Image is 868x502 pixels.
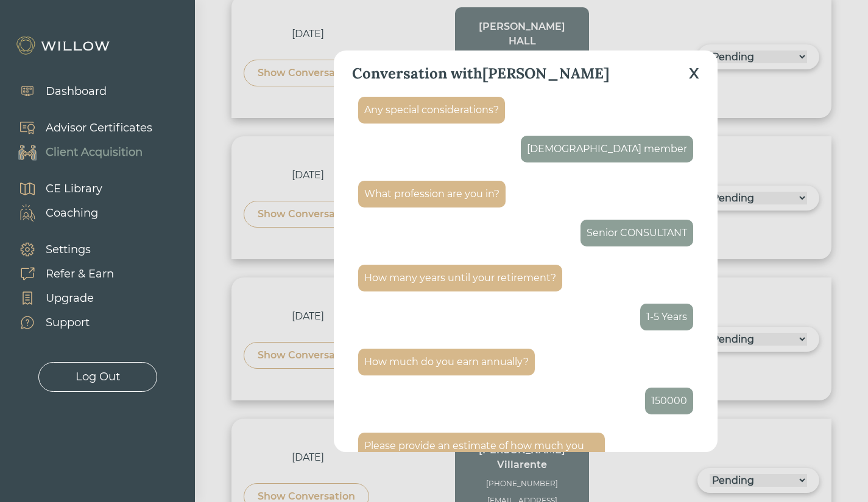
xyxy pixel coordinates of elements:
[6,176,102,201] a: CE Library
[6,201,102,225] a: Coaching
[46,242,91,258] div: Settings
[46,144,143,161] div: Client Acquisition
[15,36,113,55] img: Willow
[352,63,609,85] div: Conversation with [PERSON_NAME]
[6,237,114,262] a: Settings
[364,187,499,201] div: What profession are you in?
[46,120,152,136] div: Advisor Certificates
[689,63,699,85] div: X
[46,83,107,100] div: Dashboard
[46,181,102,197] div: CE Library
[46,266,114,282] div: Refer & Earn
[46,315,90,331] div: Support
[364,103,499,117] div: Any special considerations?
[6,262,114,286] a: Refer & Earn
[364,439,599,468] div: Please provide an estimate of how much you have in your banking and investment accounts.
[46,290,94,307] div: Upgrade
[587,226,687,240] div: Senior CONSULTANT
[6,79,107,103] a: Dashboard
[646,310,687,324] div: 1-5 Years
[651,394,687,408] div: 150000
[46,205,98,221] div: Coaching
[527,142,687,156] div: [DEMOGRAPHIC_DATA] member
[364,271,556,285] div: How many years until your retirement?
[364,355,529,369] div: How much do you earn annually?
[6,286,114,310] a: Upgrade
[6,116,152,140] a: Advisor Certificates
[76,369,120,385] div: Log Out
[6,140,152,164] a: Client Acquisition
